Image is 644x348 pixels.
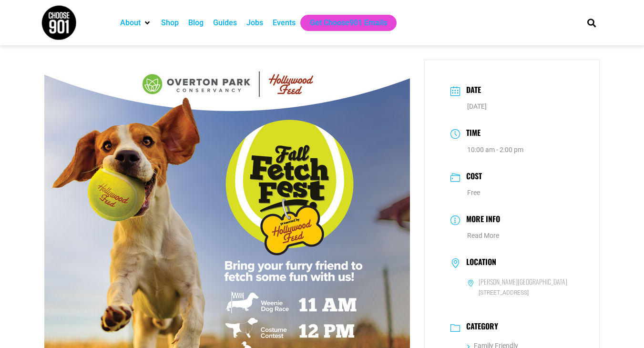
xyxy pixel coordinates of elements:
[467,102,487,110] span: [DATE]
[310,17,387,29] a: Get Choose901 Emails
[461,170,482,184] h3: Cost
[188,17,204,29] a: Blog
[461,127,480,141] h3: Time
[461,213,500,227] h3: More Info
[213,17,237,29] a: Guides
[450,187,574,199] dd: Free
[467,288,574,297] span: [STREET_ADDRESS]
[273,17,296,29] a: Events
[161,17,179,29] a: Shop
[467,146,523,154] abbr: 10:00 am - 2:00 pm
[583,15,599,31] div: Search
[120,17,141,29] a: About
[461,322,498,333] h3: Category
[479,277,567,286] h6: [PERSON_NAME][GEOGRAPHIC_DATA]
[461,84,481,98] h3: Date
[115,15,156,31] div: About
[461,257,496,269] h3: Location
[467,232,499,239] a: Read More
[115,15,571,31] nav: Main nav
[246,17,263,29] a: Jobs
